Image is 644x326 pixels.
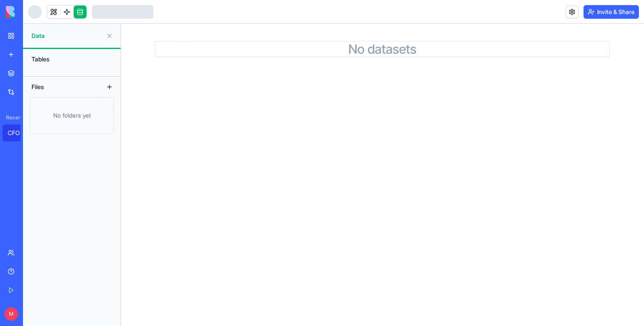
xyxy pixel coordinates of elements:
img: logo [6,6,59,18]
span: Recent [3,114,20,121]
div: No folders yet [30,97,114,134]
a: CFO Financial Tracker [3,124,37,141]
button: Invite & Share [584,5,639,19]
span: Data [32,32,103,40]
div: Files [27,80,95,94]
div: CFO Financial Tracker [8,129,32,137]
div: Tables [27,52,116,66]
h2: No datasets [155,41,609,57]
span: M [4,307,18,321]
a: No folders yet [23,97,121,134]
